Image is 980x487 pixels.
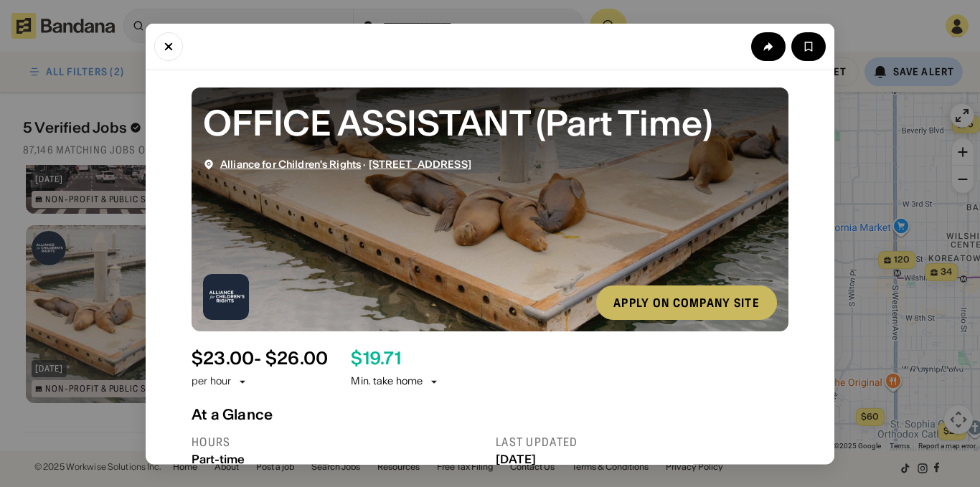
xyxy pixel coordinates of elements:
[496,434,788,449] div: Last updated
[351,374,440,389] div: Min. take home
[192,452,484,465] div: Part-time
[192,405,788,422] div: At a Glance
[369,157,471,170] span: [STREET_ADDRESS]
[351,348,400,369] div: $ 19.71
[613,296,760,308] div: Apply on company site
[220,157,361,170] span: Alliance for Children's Rights
[192,348,328,369] div: $ 23.00 - $26.00
[203,98,777,146] div: OFFICE ASSISTANT (Part Time)
[154,32,183,60] button: Close
[220,158,471,170] div: ·
[496,452,788,465] div: [DATE]
[192,374,231,389] div: per hour
[203,273,249,319] img: Alliance for Children's Rights logo
[192,434,484,449] div: Hours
